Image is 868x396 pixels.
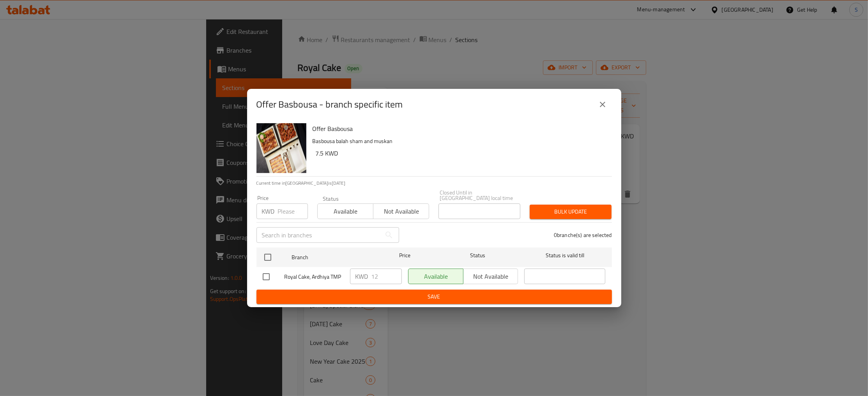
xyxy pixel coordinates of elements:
h6: Offer Basbousa [313,123,606,134]
button: Bulk update [530,205,612,219]
input: Please enter price [278,203,308,219]
h2: Offer Basbousa - branch specific item [256,98,403,111]
p: KWD [262,207,275,216]
p: KWD [355,272,368,281]
span: Branch [292,253,373,262]
span: Royal Cake, Ardhiya TMP [285,272,344,282]
span: Not available [377,206,426,217]
input: Search in branches [256,227,381,243]
button: close [593,95,612,114]
span: Save [263,292,606,302]
button: Save [256,290,612,304]
h6: 7.5 KWD [316,148,606,159]
img: Offer Basbousa [256,123,306,173]
button: Not available [373,203,429,219]
span: Price [379,251,431,260]
button: Available [317,203,373,219]
p: Current time in [GEOGRAPHIC_DATA] is [DATE] [256,180,612,187]
span: Available [321,206,370,217]
p: 0 branche(s) are selected [554,231,612,239]
p: Basbousa balah sham and muskan [313,136,606,146]
span: Status [437,251,518,260]
input: Please enter price [371,269,402,284]
span: Bulk update [536,207,605,217]
span: Status is valid till [524,251,605,260]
